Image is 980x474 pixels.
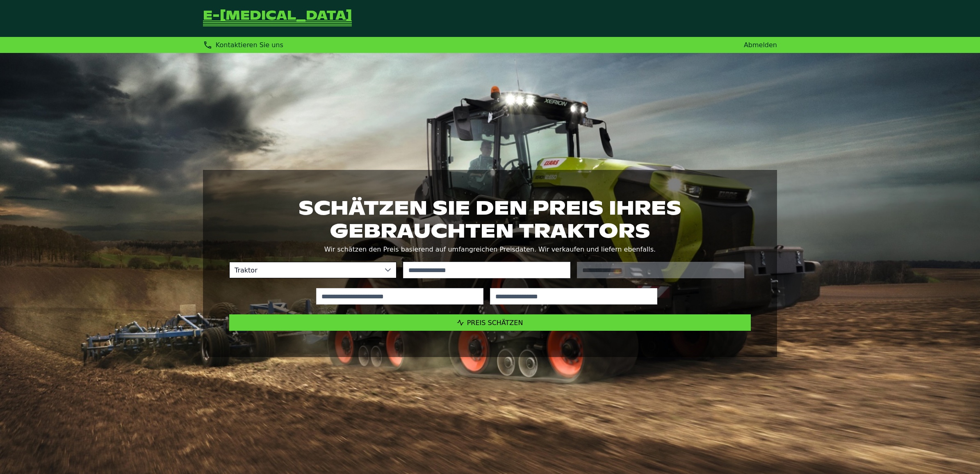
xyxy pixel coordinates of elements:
[229,196,751,242] h1: Schätzen Sie den Preis Ihres gebrauchten Traktors
[229,314,751,331] button: Preis schätzen
[467,319,523,327] span: Preis schätzen
[230,262,380,278] span: Traktor
[229,244,751,255] p: Wir schätzen den Preis basierend auf umfangreichen Preisdaten. Wir verkaufen und liefern ebenfalls.
[744,41,777,49] a: Abmelden
[216,41,283,49] span: Kontaktieren Sie uns
[203,10,352,27] a: Zurück zur Startseite
[203,40,283,50] div: Kontaktieren Sie uns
